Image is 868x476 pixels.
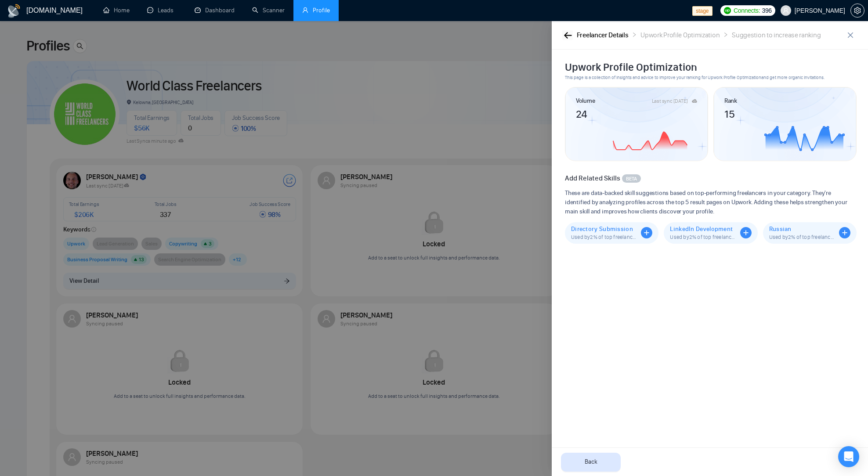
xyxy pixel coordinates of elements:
span: close [844,32,857,39]
button: close [843,28,857,42]
img: logo [7,4,21,18]
div: Suggestion to increase ranking [732,30,821,41]
span: BETA [626,175,637,183]
span: This page is a collection of insights and advice to improve your ranking for Upwork Profile Optim... [565,74,857,81]
span: stage [692,6,712,16]
a: messageLeads [147,7,177,14]
article: 15 [724,106,846,118]
span: Used by 2 % of top freelancers. Boosts your Upwork Profile Optimization sk visibility. [670,234,736,240]
img: upwork-logo.png [724,7,731,14]
article: 24 [576,106,697,118]
span: plus-circle [641,227,652,238]
button: Back [561,453,621,472]
a: searchScanner [252,7,285,14]
span: Back [585,457,597,467]
h2: Upwork Profile Optimization [565,60,857,74]
a: setting [850,7,864,14]
span: Used by 2 % of top freelancers. Boosts your Upwork Profile Optimization sk visibility. [571,234,637,240]
a: dashboardDashboard [195,7,235,14]
article: Rank [724,96,737,106]
span: setting [851,7,864,14]
span: right [723,32,728,37]
span: right [632,32,637,37]
span: user [302,7,308,13]
span: plus-circle [839,227,850,238]
button: setting [850,4,864,18]
span: 396 [762,6,771,15]
span: These are data-backed skill suggestions based on top-performing freelancers in your category. The... [565,188,857,216]
a: homeHome [103,7,130,14]
span: Connects: [734,6,760,15]
span: LinkedIn Development [670,225,736,233]
div: Upwork Profile Optimization [640,30,720,41]
span: Russian [769,225,835,233]
div: Freelancer Details [577,30,629,41]
span: Add Related Skills [565,174,620,182]
div: Last sync [DATE] [652,98,688,104]
div: Open Intercom Messenger [838,446,859,467]
span: plus-circle [740,227,752,238]
span: user [783,7,789,14]
span: Profile [313,7,330,14]
span: Directory Submission [571,225,637,233]
article: Volume [576,96,595,106]
span: Used by 2 % of top freelancers. Boosts your Upwork Profile Optimization sk visibility. [769,234,835,240]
